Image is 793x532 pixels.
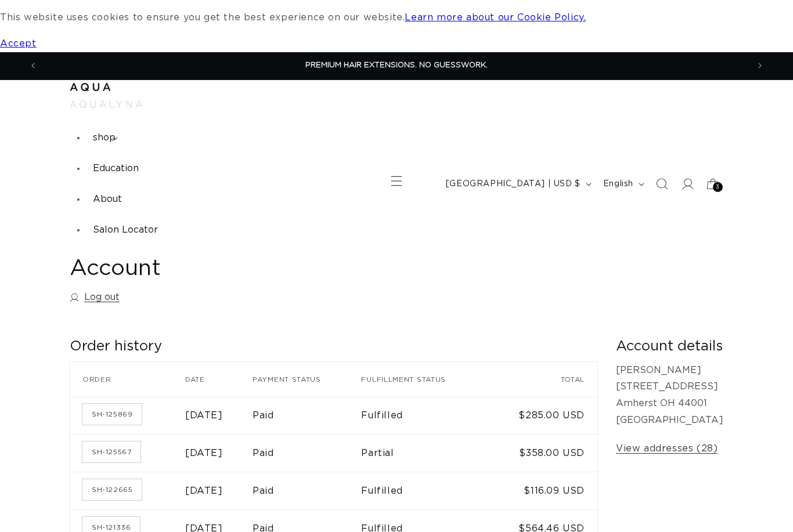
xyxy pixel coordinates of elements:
a: Order number SH-125869 [82,404,142,425]
time: [DATE] [185,448,223,458]
th: Payment status [253,362,361,397]
span: English [603,178,633,190]
span: 3 [716,182,720,192]
time: [DATE] [185,411,223,420]
a: About [86,184,129,215]
th: Date [185,362,253,397]
a: Salon Locator [86,215,165,245]
button: Next announcement [747,55,773,77]
button: [GEOGRAPHIC_DATA] | USD $ [439,173,596,195]
h1: Account [70,255,723,283]
slideshow-component: Announcement bar [29,52,764,79]
td: $358.00 USD [492,434,597,472]
td: $116.09 USD [492,472,597,509]
summary: Menu [384,168,409,194]
div: 1 of 3 [46,52,747,79]
td: Partial [361,434,492,472]
th: Fulfillment status [361,362,492,397]
span: [GEOGRAPHIC_DATA] | USD $ [446,178,581,190]
a: Learn more about our Cookie Policy. [405,13,586,22]
button: Previous announcement [20,55,46,77]
span: PREMIUM HAIR EXTENSIONS. NO GUESSWORK. [305,61,488,69]
summary: Search [649,171,675,197]
summary: shop [86,122,122,153]
span: shop [93,133,116,142]
span: Salon Locator [93,225,158,234]
div: Announcement [46,52,747,79]
h2: Account details [616,338,723,356]
span: About [93,194,122,204]
td: Fulfilled [361,472,492,509]
a: Education [86,153,146,184]
td: Paid [253,472,361,509]
td: Fulfilled [361,397,492,435]
time: [DATE] [185,486,223,495]
th: Total [492,362,597,397]
span: Education [93,164,139,173]
a: View addresses (28) [616,440,718,457]
img: aqualyna.com [70,100,142,107]
th: Order [70,362,185,397]
button: English [596,173,649,195]
a: Order number SH-125567 [82,441,140,462]
img: Aqua Hair Extensions [70,83,110,91]
td: Paid [253,434,361,472]
h2: Order history [70,338,597,356]
p: [PERSON_NAME] [STREET_ADDRESS] Amherst OH 44001 [GEOGRAPHIC_DATA] [616,362,723,429]
td: Paid [253,397,361,435]
a: Log out [70,289,120,306]
td: $285.00 USD [492,397,597,435]
a: Order number SH-122665 [82,479,142,500]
